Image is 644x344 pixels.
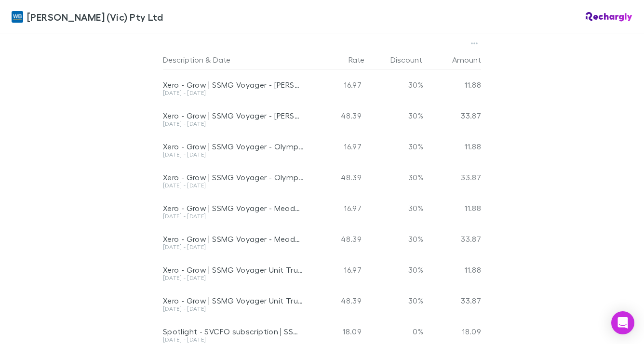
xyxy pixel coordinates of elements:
div: 48.39 [308,162,365,193]
div: 11.88 [423,69,481,100]
div: & [163,50,304,69]
div: [DATE] - [DATE] [163,121,304,127]
div: Xero - Grow | SSMG Voyager - Meadowbank Tennis [163,234,304,244]
div: 48.39 [308,100,365,131]
div: 48.39 [308,224,365,254]
div: 33.87 [423,224,481,254]
img: Rechargly Logo [586,12,632,22]
button: Date [213,50,230,69]
div: 33.87 [423,285,481,316]
div: 11.88 [423,131,481,162]
div: 30% [365,285,423,316]
img: William Buck (Vic) Pty Ltd's Logo [12,11,23,23]
div: Xero - Grow | SSMG Voyager - Meadowbank Tennis [163,203,304,213]
div: [DATE] - [DATE] [163,337,304,343]
div: 30% [365,100,423,131]
div: 30% [365,224,423,254]
div: [DATE] - [DATE] [163,306,304,312]
div: 11.88 [423,193,481,224]
div: [DATE] - [DATE] [163,152,304,158]
div: Xero - Grow | SSMG Voyager - Olympic Park Tennis [163,142,304,151]
div: Xero - Grow | SSMG Voyager - Olympic Park Tennis [163,172,304,182]
span: [PERSON_NAME] (Vic) Pty Ltd [27,10,163,24]
div: 11.88 [423,254,481,285]
div: 30% [365,254,423,285]
div: [DATE] - [DATE] [163,183,304,188]
div: 16.97 [308,69,365,100]
div: Spotlight - SVCFO subscription | SSMG Voyager Unit Trust [163,327,304,336]
div: 30% [365,69,423,100]
div: Xero - Grow | SSMG Voyager - [PERSON_NAME] Park Tennis [163,80,304,90]
div: 48.39 [308,285,365,316]
div: Open Intercom Messenger [611,311,634,334]
div: [DATE] - [DATE] [163,244,304,250]
div: 33.87 [423,100,481,131]
div: 30% [365,162,423,193]
div: [DATE] - [DATE] [163,275,304,281]
div: [DATE] - [DATE] [163,90,304,96]
div: 16.97 [308,254,365,285]
div: [DATE] - [DATE] [163,213,304,219]
div: 30% [365,131,423,162]
div: 16.97 [308,193,365,224]
div: 30% [365,193,423,224]
button: Description [163,50,203,69]
div: Xero - Grow | SSMG Voyager Unit Trust [163,265,304,275]
div: Xero - Grow | SSMG Voyager - [PERSON_NAME] Park Tennis [163,111,304,120]
div: Xero - Grow | SSMG Voyager Unit Trust [163,296,304,305]
div: 16.97 [308,131,365,162]
div: 33.87 [423,162,481,193]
